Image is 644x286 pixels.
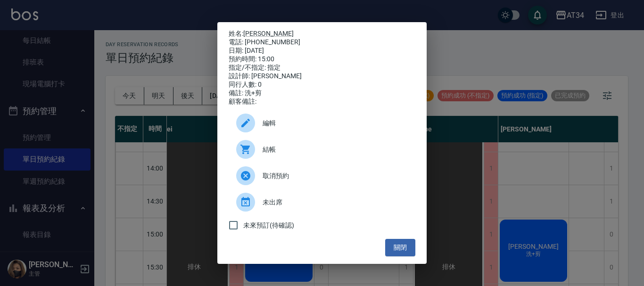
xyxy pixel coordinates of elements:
[229,89,415,98] div: 備註: 洗+剪
[229,64,415,72] div: 指定/不指定: 指定
[263,145,408,155] span: 結帳
[229,30,415,38] p: 姓名:
[385,239,415,256] button: 關閉
[229,110,415,136] div: 編輯
[229,81,415,89] div: 同行人數: 0
[243,30,294,37] a: [PERSON_NAME]
[229,189,415,215] div: 未出席
[263,118,408,128] span: 編輯
[229,136,415,163] a: 結帳
[243,221,294,230] span: 未來預訂(待確認)
[229,55,415,64] div: 預約時間: 15:00
[263,171,408,181] span: 取消預約
[229,98,415,106] div: 顧客備註:
[229,72,415,81] div: 設計師: [PERSON_NAME]
[229,38,415,47] div: 電話: [PHONE_NUMBER]
[263,197,408,207] span: 未出席
[229,47,415,55] div: 日期: [DATE]
[229,163,415,189] div: 取消預約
